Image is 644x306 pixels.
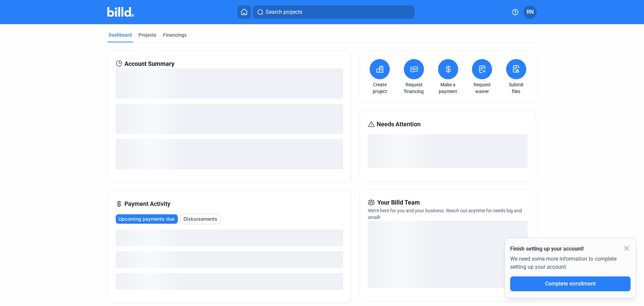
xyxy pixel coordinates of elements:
[545,280,596,287] span: Complete enrollment
[368,208,522,220] span: We're here for you and your business. Reach out anytime for needs big and small!
[107,7,134,17] img: Billd Company Logo
[623,244,631,252] mat-icon: close
[109,32,132,38] div: Dashboard
[523,5,537,19] button: RN
[116,214,178,224] button: Upcoming payments due
[253,5,415,19] button: Search projects
[377,198,420,207] span: Your Billd Team
[116,251,343,268] div: loading
[527,8,534,16] span: RN
[118,216,174,222] span: Upcoming payments due
[124,199,170,209] span: Payment Activity
[368,134,528,168] div: loading
[504,81,528,95] a: Submit files
[116,69,343,99] div: loading
[180,214,221,224] button: Disbursements
[139,32,156,38] div: Projects
[470,81,494,95] a: Request waiver
[436,81,460,95] a: Make a payment
[510,245,631,253] div: Finish setting up your account!
[510,276,631,291] button: Complete enrollment
[183,216,217,222] span: Disbursements
[377,120,421,129] span: Needs Attention
[116,273,343,290] div: loading
[116,229,343,246] div: loading
[116,104,343,134] div: loading
[116,139,343,169] div: loading
[402,81,426,95] a: Request financing
[510,253,631,276] div: We need some more information to complete setting up your account.
[124,59,174,69] span: Account Summary
[266,8,302,16] span: Search projects
[368,221,528,288] div: loading
[163,32,186,38] div: Financings
[368,81,391,95] a: Create project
